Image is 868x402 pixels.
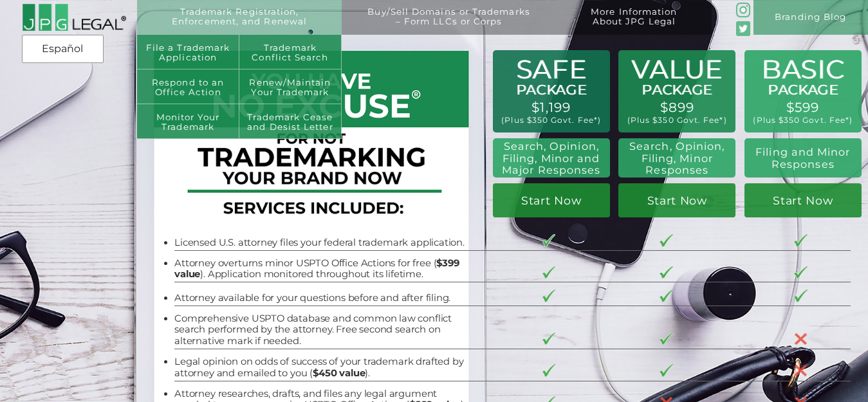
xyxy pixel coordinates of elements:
[174,257,459,280] b: $399 value
[625,140,729,177] h2: Search, Opinion, Filing, Minor Responses
[22,3,126,32] img: 2016-logo-black-letters-3-r.png
[736,3,750,17] img: glyph-logo_May2016-green3-90.png
[498,140,605,177] h2: Search, Opinion, Filing, Minor and Major Responses
[26,37,100,60] a: Español
[542,234,555,247] img: checkmark-border-3.png
[660,234,672,247] img: checkmark-border-3.png
[794,234,807,247] img: checkmark-border-3.png
[744,183,862,217] a: Start Now
[660,333,672,345] img: checkmark-border-3.png
[174,293,467,304] li: Attorney available for your questions before and after filing.
[342,7,556,42] a: Buy/Sell Domains or Trademarks– Form LLCs or Corps
[794,266,807,279] img: checkmark-border-3.png
[174,313,467,347] li: Comprehensive USPTO database and common law conflict search performed by the attorney. Free secon...
[542,364,555,377] img: checkmark-border-3.png
[239,35,342,69] a: Trademark Conflict Search
[794,364,807,377] img: X-30-3.png
[660,289,672,302] img: checkmark-border-3.png
[542,266,555,279] img: checkmark-border-3.png
[174,237,467,249] li: Licensed U.S. attorney files your federal trademark application.
[137,35,239,69] a: File a Trademark Application
[794,333,807,345] img: X-30-3.png
[146,7,333,42] a: Trademark Registration,Enforcement, and Renewal
[618,183,735,217] a: Start Now
[239,104,342,139] a: Trademark Cease and Desist Letter
[660,266,672,279] img: checkmark-border-3.png
[493,183,610,217] a: Start Now
[174,356,467,379] li: Legal opinion on odds of success of your trademark drafted by attorney and emailed to you ( ).
[239,69,342,104] a: Renew/Maintain Your Trademark
[542,289,555,302] img: checkmark-border-3.png
[565,7,703,42] a: More InformationAbout JPG Legal
[137,104,239,139] a: Monitor Your Trademark
[542,333,555,345] img: checkmark-border-3.png
[660,364,672,377] img: checkmark-border-3.png
[174,258,467,280] li: Attorney overturns minor USPTO Office Actions for free ( ). Application monitored throughout its ...
[752,146,855,170] h2: Filing and Minor Responses
[794,289,807,302] img: checkmark-border-3.png
[736,21,750,35] img: Twitter_Social_Icon_Rounded_Square_Color-mid-green3-90.png
[313,367,365,379] b: $450 value
[137,69,239,104] a: Respond to an Office Action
